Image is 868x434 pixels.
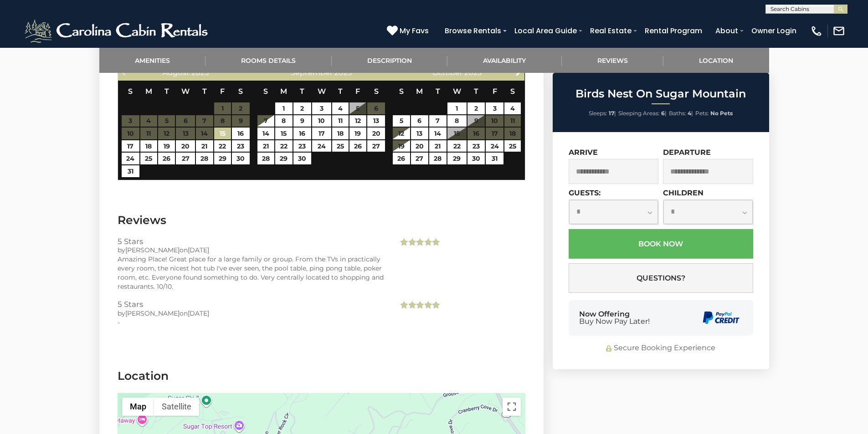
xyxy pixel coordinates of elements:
[374,87,379,96] span: Saturday
[257,128,274,139] a: 14
[711,23,743,39] a: About
[810,25,823,37] img: phone-regular-white.png
[586,23,636,39] a: Real Estate
[447,115,467,127] a: 8
[232,140,250,152] a: 23
[467,102,485,114] a: 2
[312,115,331,127] a: 10
[569,189,601,197] label: Guests:
[367,115,385,127] a: 13
[125,246,180,254] span: [PERSON_NAME]
[349,128,366,139] a: 19
[99,48,206,73] a: Amenities
[202,87,207,96] span: Thursday
[493,87,497,96] span: Friday
[411,128,429,139] a: 13
[312,128,331,139] a: 17
[122,153,139,164] a: 24
[280,87,287,96] span: Monday
[232,153,250,164] a: 30
[569,263,753,293] button: Questions?
[275,153,292,164] a: 29
[555,88,767,100] h2: Birds Nest On Sugar Mountain
[355,87,360,96] span: Friday
[618,110,660,117] span: Sleeping Areas:
[238,87,243,96] span: Saturday
[196,140,213,152] a: 21
[334,68,352,77] span: 2025
[145,87,152,96] span: Monday
[510,87,515,96] span: Saturday
[832,25,845,37] img: mail-regular-white.png
[367,140,385,152] a: 27
[181,87,190,96] span: Wednesday
[332,48,448,73] a: Description
[464,68,482,77] span: 2025
[318,87,326,96] span: Wednesday
[367,128,385,139] a: 20
[122,398,154,416] button: Show street map
[220,87,225,96] span: Friday
[589,110,607,117] span: Sleeps:
[300,87,304,96] span: Tuesday
[140,153,157,164] a: 25
[411,153,429,164] a: 27
[503,398,521,416] button: Toggle fullscreen view
[196,153,213,164] a: 28
[257,140,274,152] a: 21
[579,318,650,325] span: Buy Now Pay Later!
[332,102,349,114] a: 4
[440,23,506,39] a: Browse Rentals
[429,115,446,127] a: 7
[214,128,231,139] a: 15
[393,140,410,152] a: 19
[562,48,664,73] a: Reviews
[275,115,292,127] a: 8
[275,140,292,152] a: 22
[349,140,366,152] a: 26
[332,140,349,152] a: 25
[387,25,431,37] a: My Favs
[486,140,503,152] a: 24
[747,23,801,39] a: Owner Login
[312,140,331,152] a: 24
[263,87,268,96] span: Sunday
[436,87,440,96] span: Tuesday
[118,318,385,327] div: -
[118,309,385,318] div: by on
[640,23,707,39] a: Rental Program
[486,102,503,114] a: 3
[504,102,521,114] a: 4
[312,102,331,114] a: 3
[569,148,598,157] label: Arrive
[118,245,385,255] div: by on
[695,110,709,117] span: Pets:
[579,311,650,325] div: Now Offering
[393,153,410,164] a: 26
[118,300,385,308] h3: 5 Stars
[393,128,410,139] a: 12
[118,237,385,245] h3: 5 Stars
[293,102,311,114] a: 2
[486,153,503,164] a: 31
[118,368,525,384] h3: Location
[589,107,616,119] li: |
[467,153,485,164] a: 30
[609,110,614,117] strong: 17
[661,110,665,117] strong: 6
[293,128,311,139] a: 16
[399,87,404,96] span: Sunday
[118,255,385,291] div: Amazing Place! Great place for a large family or group. From the TVs in practically every room, t...
[416,87,423,96] span: Monday
[163,68,190,77] span: August
[332,128,349,139] a: 18
[474,87,478,96] span: Thursday
[23,17,212,45] img: White-1-2.png
[669,107,693,119] li: |
[158,140,175,152] a: 19
[291,68,333,77] span: September
[447,153,467,164] a: 29
[669,110,686,117] span: Baths:
[257,115,274,127] a: 7
[504,140,521,152] a: 25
